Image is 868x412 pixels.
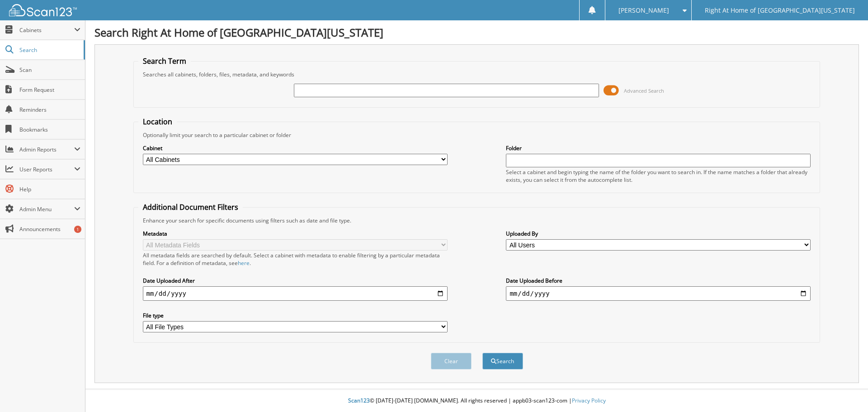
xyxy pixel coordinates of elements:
div: All metadata fields are searched by default. Select a cabinet with metadata to enable filtering b... [143,251,448,267]
span: Announcements [19,225,80,233]
label: Metadata [143,230,448,237]
input: end [506,286,811,301]
div: Select a cabinet and begin typing the name of the folder you want to search in. If the name match... [506,168,811,184]
span: Right At Home of [GEOGRAPHIC_DATA][US_STATE] [705,8,855,13]
span: User Reports [19,166,74,173]
span: Help [19,185,80,193]
span: [PERSON_NAME] [618,8,669,13]
label: File type [143,312,448,319]
a: Privacy Policy [572,397,606,404]
div: © [DATE]-[DATE] [DOMAIN_NAME]. All rights reserved | appb03-scan123-com | [85,390,868,412]
a: here [238,259,250,267]
label: Date Uploaded After [143,277,448,284]
img: scan123-logo-white.svg [9,4,77,16]
div: 1 [74,226,81,233]
span: Form Request [19,86,80,94]
label: Uploaded By [506,230,811,237]
span: Cabinets [19,26,74,34]
label: Cabinet [143,144,448,152]
span: Bookmarks [19,126,80,133]
button: Clear [431,353,472,369]
span: Search [19,46,79,54]
span: Scan [19,66,80,74]
legend: Search Term [138,56,191,66]
div: Searches all cabinets, folders, files, metadata, and keywords [138,71,816,78]
span: Reminders [19,106,80,114]
span: Admin Reports [19,146,74,153]
legend: Additional Document Filters [138,202,243,212]
h1: Search Right At Home of [GEOGRAPHIC_DATA][US_STATE] [94,25,859,40]
span: Scan123 [348,397,370,404]
label: Date Uploaded Before [506,277,811,284]
legend: Location [138,117,177,127]
span: Advanced Search [624,87,664,94]
div: Enhance your search for specific documents using filters such as date and file type. [138,217,816,224]
span: Admin Menu [19,205,74,213]
label: Folder [506,144,811,152]
button: Search [482,353,523,369]
div: Optionally limit your search to a particular cabinet or folder [138,131,816,139]
input: start [143,286,448,301]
